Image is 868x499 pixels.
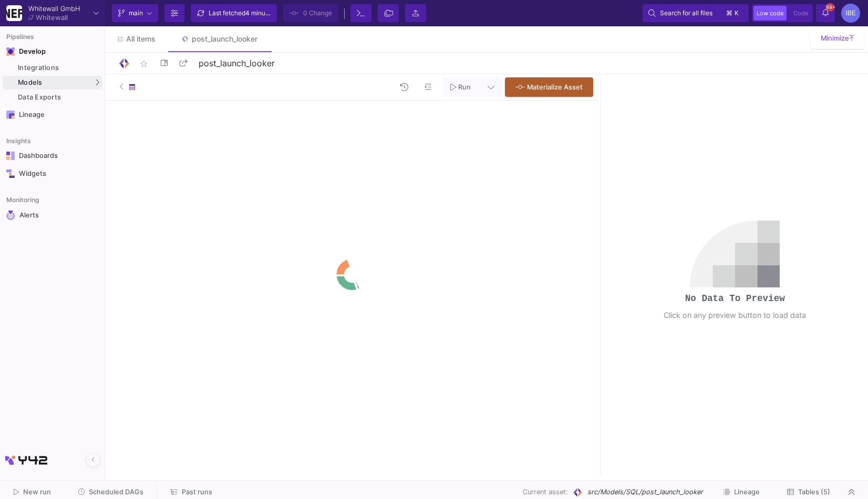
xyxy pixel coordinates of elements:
img: YZ4Yr8zUCx6JYM5gIgaTIQYeTXdcwQjnYC8iZtTV.png [6,5,22,21]
div: IBE [841,4,860,23]
div: Dashboards [19,152,87,160]
div: Data Exports [18,93,99,102]
span: Low code [757,9,783,17]
img: SQL Model [572,487,583,498]
img: Tab icon [181,35,190,44]
span: Current asset: [523,487,568,497]
span: 4 minutes ago [245,9,287,17]
span: Run [458,83,471,91]
img: SQL-Model type child icon [128,83,136,91]
a: Navigation iconLineage [3,106,102,123]
div: post_launch_looker [192,35,257,43]
span: New run [23,488,51,496]
a: Integrations [3,61,102,75]
a: Data Exports [3,91,102,104]
div: Develop [19,47,35,56]
mat-icon: star_border [138,57,150,70]
button: 99+ [816,4,835,22]
div: Integrations [18,64,99,72]
span: Materialize Asset [527,83,583,91]
div: Lineage [19,111,87,119]
span: k [735,7,739,19]
span: Scheduled DAGs [89,488,143,496]
span: Code [793,9,808,17]
button: ⌘k [723,7,743,19]
button: Search for all files⌘k [643,4,749,22]
button: Materialize Asset [505,77,593,97]
div: Last fetched [209,5,272,21]
span: Past runs [182,488,212,496]
pre: No Data To Preview [685,292,785,305]
span: Tables (5) [798,488,830,496]
span: Lineage [734,488,760,496]
span: Models [18,78,43,87]
a: Navigation iconDashboards [3,147,102,164]
a: Navigation iconAlerts [3,206,102,224]
img: Navigation icon [6,211,15,220]
img: Navigation icon [6,152,15,160]
mat-expansion-panel-header: Navigation iconDevelop [3,43,102,60]
img: Logo [118,57,131,70]
span: All items [126,35,156,43]
div: Alerts [19,211,88,220]
img: no-data.svg [690,221,780,287]
button: Low code [753,6,787,21]
button: main [112,4,158,22]
button: IBE [838,4,860,23]
span: src/Models/SQL/post_launch_looker [587,487,703,497]
span: 99+ [826,3,834,12]
a: Navigation iconWidgets [3,165,102,182]
img: logo.gif [334,256,370,293]
button: Last fetched4 minutes ago [191,4,277,22]
div: Widgets [19,169,87,178]
div: Whitewall GmbH [28,5,80,12]
div: Whitewall [36,14,68,21]
img: Navigation icon [6,169,15,178]
button: Code [790,6,811,21]
button: SQL-Model type child icon [111,77,149,97]
button: Run [442,77,479,97]
img: Navigation icon [6,47,15,56]
span: ⌘ [726,7,732,19]
span: Search for all files [660,5,712,21]
span: main [129,5,143,21]
img: Navigation icon [6,111,15,119]
div: Click on any preview button to load data [664,310,806,321]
